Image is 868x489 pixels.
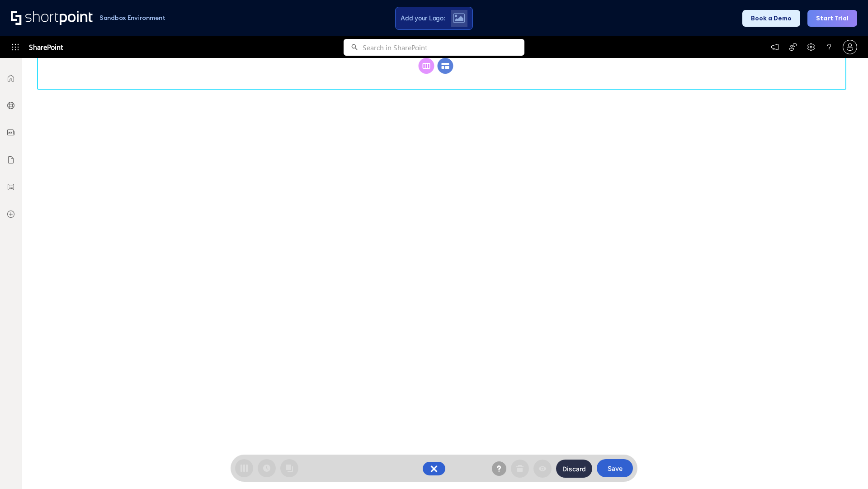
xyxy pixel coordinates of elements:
h1: Sandbox Environment [99,15,165,20]
button: Discard [556,460,592,478]
img: Upload logo [453,13,465,23]
span: Add your Logo: [401,14,445,22]
button: Save [597,459,633,477]
button: Book a Demo [742,10,800,27]
input: Search in SharePoint [363,39,524,56]
button: Start Trial [807,10,857,27]
iframe: Chat Widget [823,446,868,489]
span: SharePoint [29,36,63,58]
